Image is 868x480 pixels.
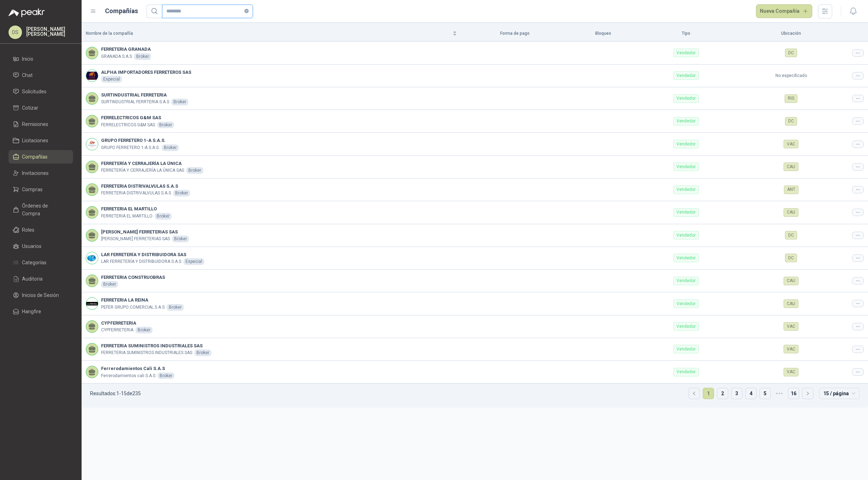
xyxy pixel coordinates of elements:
span: Categorías [22,259,46,266]
img: Company Logo [86,298,98,309]
a: Chat [9,68,73,82]
div: Broker [157,122,174,128]
p: GRANADA S.A.S [101,53,132,60]
b: SURTINDUSTRIAL FERRETERIA [101,92,188,99]
p: FERRETERÍA Y CERRAJERÍA LA ÚNICA SAS [101,167,184,174]
div: VAC [784,368,798,376]
b: [PERSON_NAME] FERRETERIAS SAS [101,228,189,236]
span: Compañías [22,153,48,161]
span: Compras [22,186,43,193]
a: Cotizar [9,101,73,115]
b: FERRETERIA DISTRIVALVULAS S.A.S [101,183,190,190]
a: Roles [9,223,73,237]
div: tamaño de página [819,388,859,399]
div: Broker [194,349,211,356]
span: Usuarios [22,242,42,250]
th: Forma de pago [461,26,569,42]
div: Vendedor [673,71,699,80]
img: Company Logo [86,252,98,264]
b: FERRETERIA CONSTRUOBRAS [101,274,165,281]
div: CAU [784,299,798,308]
div: VAC [784,345,798,353]
p: FERRELECTRICOS G&M SAS [101,122,155,128]
div: Broker [173,190,190,197]
span: Hangfire [22,308,41,315]
div: Vendedor [673,345,699,353]
a: Remisiones [9,117,73,131]
span: Roles [22,226,34,234]
div: Especial [183,258,204,265]
span: Remisiones [22,120,48,128]
img: Company Logo [86,138,98,150]
a: Compañías [9,150,73,164]
p: SURTINDUSTRIAL FERRTERIA S.A.S [101,99,169,105]
a: Usuarios [9,239,73,253]
p: CYPFERRETERIA [101,327,133,333]
p: Resultados: 1 - 15 de 235 [90,391,141,396]
p: FERRETERIA DISTRIVALVULAS S.A.S [101,190,171,197]
a: 2 [717,388,728,399]
h1: Compañías [105,6,138,16]
div: CAU [784,162,798,171]
b: Ferrerodamientos Cali S.A.S [101,365,175,372]
button: Nueva Compañía [756,4,813,18]
img: Company Logo [86,70,98,82]
div: ANT [784,186,798,194]
b: FERRETERIA GRANADA [101,46,151,53]
p: FERRETERIA EL MARTILLO [101,213,153,220]
li: 16 [788,388,799,399]
p: [PERSON_NAME] FERRETERIAS SAS [101,236,170,242]
b: ALPHA IMPORTADORES FERRETEROS SAS [101,69,191,76]
b: FERRETERIA SUMINISTROS INDUSTRIALES SAS [101,342,211,349]
div: DC [785,117,797,126]
th: Ubicación [734,26,848,42]
div: DC [785,231,797,239]
div: Vendedor [673,299,699,308]
span: Auditoria [22,275,43,283]
li: Página siguiente [802,388,813,399]
button: right [802,388,813,399]
li: 5 páginas siguientes [774,388,785,399]
div: Vendedor [673,368,699,376]
a: Compras [9,183,73,196]
li: 5 [759,388,771,399]
b: FERRELECTRICOS G&M SAS [101,114,174,121]
a: Inicios de Sesión [9,288,73,302]
a: 16 [788,388,799,399]
span: 15 / página [823,388,855,399]
div: RIS [785,94,797,103]
a: Solicitudes [9,85,73,98]
p: GRUPO FERRETERO 1-A S.A.S. [101,144,160,151]
span: Nombre de la compañía [86,30,451,37]
th: Nombre de la compañía [82,26,461,42]
div: Broker [171,99,188,105]
div: VAC [784,140,798,148]
span: Inicios de Sesión [22,291,59,299]
div: Vendedor [673,254,699,262]
span: Solicitudes [22,88,46,95]
a: 1 [703,388,714,399]
div: Vendedor [673,277,699,285]
span: Chat [22,71,33,79]
div: Broker [186,167,203,174]
div: Broker [155,213,172,220]
div: Vendedor [673,231,699,239]
span: close-circle [244,9,249,13]
div: VAC [784,322,798,331]
div: CAU [784,208,798,217]
div: DC [785,254,797,262]
th: Bloqueo [569,26,638,42]
div: Vendedor [673,186,699,194]
div: Vendedor [673,322,699,331]
p: PEFER GRUPO COMERCIAL S A S [101,304,165,311]
li: 4 [745,388,757,399]
div: Broker [134,53,151,60]
a: Invitaciones [9,166,73,180]
p: Ferrerodamientos cali S.A.S [101,373,155,379]
div: Vendedor [673,208,699,217]
div: Broker [172,236,189,242]
p: No especificado [739,72,844,79]
div: Broker [157,373,175,379]
b: GRUPO FERRETERO 1-A S.A.S. [101,137,179,144]
div: Especial [101,76,122,83]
